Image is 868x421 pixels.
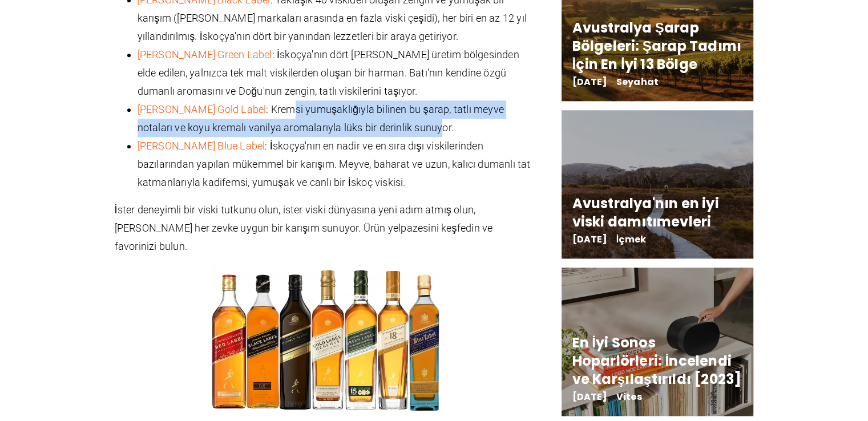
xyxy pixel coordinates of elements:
[138,48,272,60] a: [PERSON_NAME] Green Label
[138,103,267,115] a: [PERSON_NAME] Gold Label
[616,233,646,246] a: İçmek
[616,390,642,403] a: Vites
[115,204,493,252] font: İster deneyimli bir viski tutkunu olun, ister viski dünyasına yeni adım atmış olun, [PERSON_NAME]...
[138,140,265,152] a: [PERSON_NAME] Blue Label
[616,75,659,88] a: Seyahat
[572,390,607,403] font: [DATE]
[572,194,718,231] a: Avustralya'nın en iyi viski damıtımevleri
[138,103,504,133] font: : Kremsi yumuşaklığıyla bilinen bu şarap, tatlı meyve notaları ve koyu kremalı vanilya aromalarıy...
[211,265,439,417] img: Johnnie Walker Serisi
[138,48,519,97] font: : İskoçya'nın dört [PERSON_NAME] üretim bölgesinden elde edilen, yalnızca tek malt viskilerden ol...
[572,18,741,74] a: Avustralya Şarap Bölgeleri: Şarap Tadımı İçin En İyi 13 Bölge
[138,140,531,188] font: : İskoçya'nın en nadir ve en sıra dışı viskilerinden bazılarından yapılan mükemmel bir karışım. M...
[572,233,607,246] font: [DATE]
[572,75,607,88] font: [DATE]
[572,333,741,388] a: En İyi Sonos Hoparlörleri: İncelendi ve Karşılaştırıldı [2023]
